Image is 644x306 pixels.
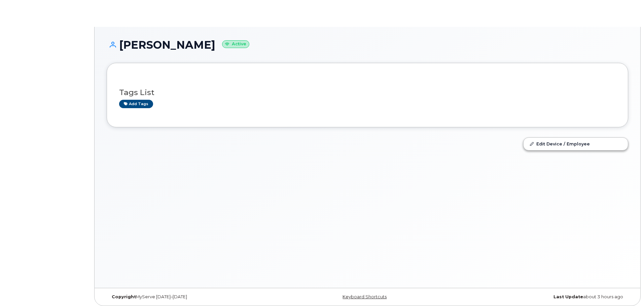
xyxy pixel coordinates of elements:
a: Add tags [119,100,153,108]
a: Keyboard Shortcuts [343,294,387,299]
h1: [PERSON_NAME] [107,39,628,51]
div: about 3 hours ago [454,294,628,300]
h3: Tags List [119,88,616,97]
small: Active [222,40,249,48]
div: MyServe [DATE]–[DATE] [107,294,281,300]
strong: Last Update [553,294,583,299]
strong: Copyright [112,294,136,299]
a: Edit Device / Employee [524,138,628,150]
